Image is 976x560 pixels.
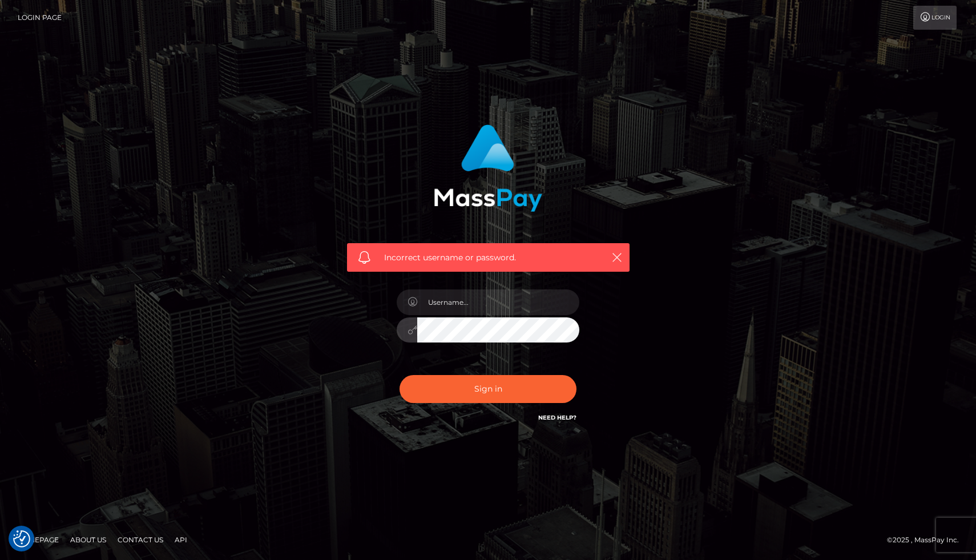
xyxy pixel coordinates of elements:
a: Contact Us [113,531,168,549]
input: Username... [417,289,579,315]
div: © 2025 , MassPay Inc. [887,534,967,546]
a: API [170,531,192,549]
a: Login [913,6,957,30]
button: Consent Preferences [13,530,30,547]
img: MassPay Login [434,124,542,212]
a: Login Page [18,6,62,30]
img: Revisit consent button [13,530,30,547]
button: Sign in [400,375,576,403]
a: About Us [66,531,111,549]
span: Incorrect username or password. [384,252,592,264]
a: Homepage [13,531,63,549]
a: Need Help? [538,414,576,421]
